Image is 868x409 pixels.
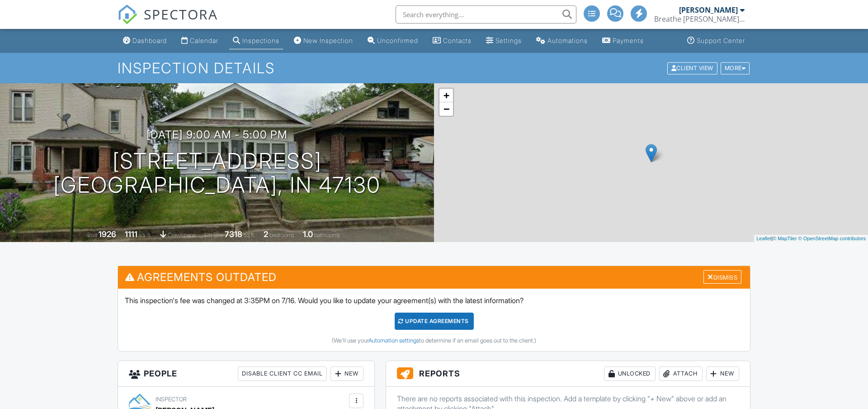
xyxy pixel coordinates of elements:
[547,37,588,44] div: Automations
[703,270,741,284] div: Dismiss
[706,366,739,381] div: New
[377,37,418,44] div: Unconfirmed
[667,62,717,74] div: Client View
[118,266,750,288] h3: Agreements Outdated
[798,236,866,241] a: © OpenStreetMap contributors
[756,236,771,241] a: Leaflet
[242,37,279,44] div: Inspections
[721,62,750,74] div: More
[132,37,167,44] div: Dashboard
[659,366,703,381] div: Attach
[269,232,294,238] span: bedrooms
[146,128,288,141] h3: [DATE] 9:00 am - 5:00 pm
[654,14,745,24] div: Breathe Wright Radon
[168,232,196,238] span: crawlspace
[303,229,313,239] div: 1.0
[599,33,647,49] a: Payments
[99,229,116,239] div: 1926
[178,33,222,49] a: Calendar
[684,33,749,49] a: Support Center
[229,33,283,49] a: Inspections
[87,232,97,238] span: Built
[396,5,576,24] input: Search everything...
[53,149,381,197] h1: [STREET_ADDRESS] [GEOGRAPHIC_DATA], IN 47130
[204,232,223,238] span: Lot Size
[144,5,218,24] span: SPECTORA
[118,5,137,24] img: The Best Home Inspection Software - Spectora
[238,366,327,381] div: Disable Client CC Email
[482,33,525,49] a: Settings
[773,236,797,241] a: © MapTiler
[225,229,242,239] div: 7318
[429,33,475,49] a: Contacts
[118,361,374,387] h3: People
[303,37,353,44] div: New Inspection
[190,37,218,44] div: Calendar
[118,289,750,351] div: This inspection's fee was changed at 3:35PM on 7/16. Would you like to update your agreement(s) w...
[244,232,255,238] span: sq.ft.
[125,337,743,344] div: (We'll use your to determine if an email goes out to the client.)
[125,229,137,239] div: 1111
[439,89,453,102] a: Zoom in
[156,396,187,403] span: Inspector
[290,33,357,49] a: New Inspection
[330,366,363,381] div: New
[368,337,419,344] a: Automation settings
[679,5,738,14] div: [PERSON_NAME]
[533,33,591,49] a: Automations (Advanced)
[119,33,170,49] a: Dashboard
[264,229,268,239] div: 2
[604,366,656,381] div: Unlocked
[443,37,472,44] div: Contacts
[666,64,720,71] a: Client View
[697,37,745,44] div: Support Center
[754,235,868,243] div: |
[118,12,218,31] a: SPECTORA
[395,313,474,330] div: Update Agreements
[364,33,422,49] a: Unconfirmed
[118,60,750,76] h1: Inspection Details
[613,37,644,44] div: Payments
[439,102,453,116] a: Zoom out
[495,37,522,44] div: Settings
[314,232,340,238] span: bathrooms
[139,232,151,238] span: sq. ft.
[386,361,750,387] h3: Reports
